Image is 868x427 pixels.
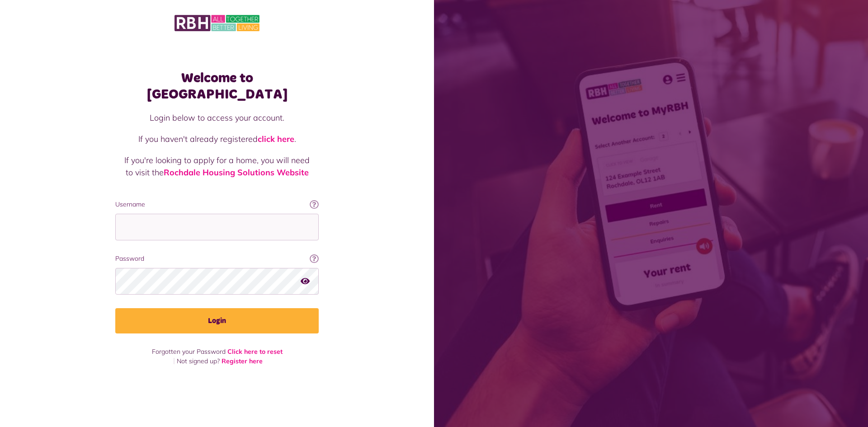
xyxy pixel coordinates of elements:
[175,14,259,33] img: MyRBH
[152,347,226,356] span: Forgotten your Password
[115,200,319,209] label: Username
[164,167,309,178] a: Rochdale Housing Solutions Website
[124,112,310,124] p: Login below to access your account.
[115,254,319,263] label: Password
[115,70,319,103] h1: Welcome to [GEOGRAPHIC_DATA]
[124,133,310,145] p: If you haven't already registered .
[124,154,310,178] p: If you're looking to apply for a home, you will need to visit the
[115,308,319,333] button: Login
[177,357,220,365] span: Not signed up?
[227,347,283,356] a: Click here to reset
[222,357,263,365] a: Register here
[258,134,294,144] a: click here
